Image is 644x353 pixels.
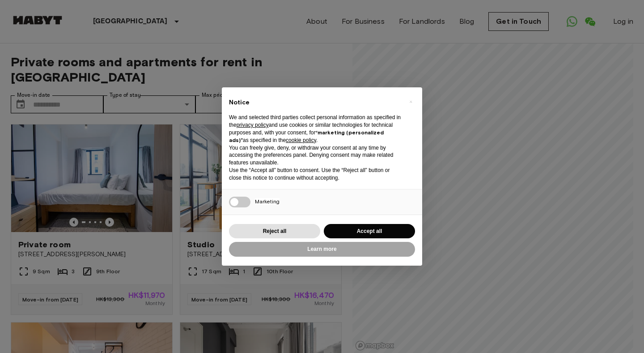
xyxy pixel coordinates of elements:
[229,129,384,143] strong: “marketing (personalized ads)”
[229,98,401,107] h2: Notice
[229,224,320,239] button: Reject all
[409,96,412,107] span: ×
[229,144,401,167] p: You can freely give, deny, or withdraw your consent at any time by accessing the preferences pane...
[229,167,401,182] p: Use the “Accept all” button to consent. Use the “Reject all” button or close this notice to conti...
[286,137,316,143] a: cookie policy
[229,114,401,144] p: We and selected third parties collect personal information as specified in the and use cookies or...
[403,95,418,109] button: Close this notice
[229,242,415,257] button: Learn more
[255,198,280,205] span: Marketing
[237,122,269,128] a: privacy policy
[324,224,415,239] button: Accept all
